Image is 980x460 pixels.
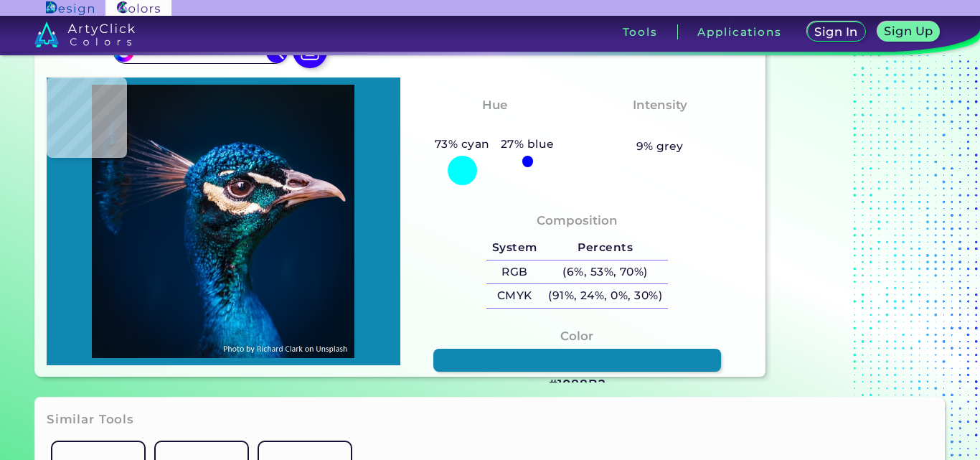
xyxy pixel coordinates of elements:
[429,135,495,154] h5: 73% cyan
[542,236,667,260] h5: Percents
[537,210,618,231] h4: Composition
[47,411,134,428] h3: Similar Tools
[448,118,541,135] h3: Bluish Cyan
[697,27,781,37] h3: Applications
[482,95,507,116] h4: Hue
[560,326,593,347] h4: Color
[46,1,94,15] img: ArtyClick Design logo
[628,118,691,135] h3: Vibrant
[34,22,136,47] img: logo_artyclick_colors_white.svg
[542,260,667,284] h5: (6%, 53%, 70%)
[542,284,667,308] h5: (91%, 24%, 0%, 30%)
[486,284,542,308] h5: CMYK
[633,95,687,116] h4: Intensity
[814,26,857,37] h5: Sign In
[807,22,866,42] a: Sign In
[486,260,542,284] h5: RGB
[623,27,658,37] h3: Tools
[486,236,542,260] h5: System
[636,137,684,156] h5: 9% grey
[495,135,560,154] h5: 27% blue
[877,22,941,42] a: Sign Up
[549,376,606,393] h3: #1088B2
[54,85,393,357] img: img_pavlin.jpg
[884,25,933,37] h5: Sign Up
